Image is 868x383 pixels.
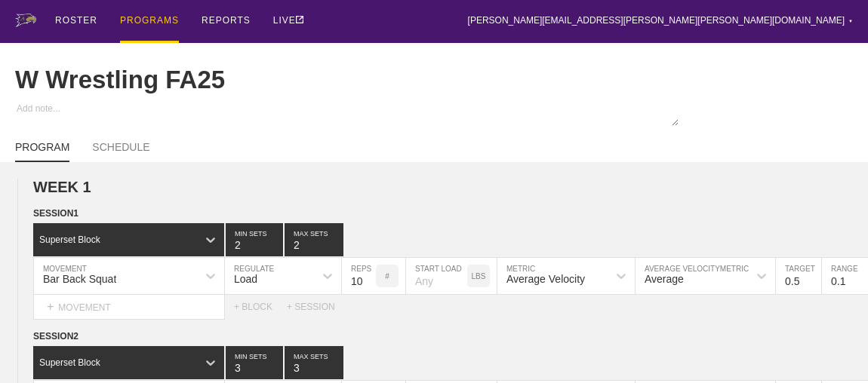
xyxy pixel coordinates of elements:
[33,295,225,320] div: MOVEMENT
[287,302,347,312] div: + SESSION
[39,234,100,245] div: Superset Block
[285,223,343,256] input: None
[645,273,684,285] div: Average
[793,311,868,383] iframe: Chat Widget
[39,357,100,368] div: Superset Block
[33,208,78,219] span: SESSION 1
[33,179,91,195] span: WEEK 1
[472,272,486,280] p: LBS
[234,273,257,285] div: Load
[33,331,78,342] span: SESSION 2
[506,273,585,285] div: Average Velocity
[848,17,853,26] div: ▼
[285,346,343,379] input: None
[406,258,467,294] input: Any
[15,14,36,27] img: logo
[385,272,389,280] p: #
[43,273,116,285] div: Bar Back Squat
[234,302,287,312] div: + BLOCK
[15,141,69,162] a: PROGRAM
[47,300,54,313] span: +
[92,141,149,161] a: SCHEDULE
